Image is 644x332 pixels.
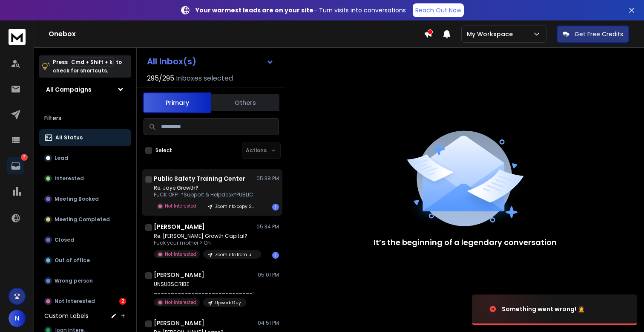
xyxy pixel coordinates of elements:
strong: Your warmest leads are on your site [195,6,313,14]
button: Not Interested2 [39,293,131,310]
button: N [9,310,26,327]
p: Press to check for shortcuts. [53,58,122,75]
button: Out of office [39,252,131,269]
p: Closed [55,237,74,243]
img: image [472,286,557,332]
button: Meeting Booked [39,191,131,208]
div: Something went wrong! 🤦 [502,305,585,313]
button: All Status [39,129,131,146]
p: Out of office [55,257,90,264]
p: Interested [55,175,84,182]
p: Not Interested [165,251,196,257]
h1: All Campaigns [46,85,92,94]
h1: [PERSON_NAME] [154,271,204,279]
p: Not Interested [165,203,196,209]
p: 05:01 PM [258,271,279,278]
p: All Status [55,134,83,141]
p: Fuck your mother > On [154,240,256,246]
p: 05:34 PM [256,223,279,230]
button: Others [211,93,279,112]
button: Meeting Completed [39,211,131,228]
p: Wrong person [55,277,93,284]
p: ________________________________ From: [PERSON_NAME] Sent: [154,288,256,294]
label: Select [155,147,172,154]
button: Get Free Credits [557,26,629,43]
a: 2 [7,157,24,174]
span: 295 / 295 [147,73,174,84]
p: Upwork Guy [215,300,241,306]
button: All Campaigns [39,81,131,98]
button: Lead [39,150,131,167]
p: Reach Out Now [415,6,461,14]
div: 1 [272,252,279,259]
h1: [PERSON_NAME] [154,319,204,327]
p: Get Free Credits [575,30,623,38]
img: logo [9,29,26,45]
button: Interested [39,170,131,187]
p: – Turn visits into conversations [195,6,406,14]
button: Wrong person [39,272,131,289]
h3: Inboxes selected [176,73,233,84]
div: 2 [119,298,126,305]
p: 04:51 PM [258,320,279,326]
p: Not Interested [55,298,95,305]
h3: Custom Labels [44,312,89,320]
button: Primary [143,92,211,113]
p: Zoominfo copy 230k [215,203,256,210]
p: Meeting Booked [55,196,99,202]
h1: All Inbox(s) [147,57,196,66]
h1: Public Safety Training Center [154,174,245,183]
p: 05:38 PM [256,175,279,182]
p: Not Interested [165,299,196,306]
p: Meeting Completed [55,216,110,223]
p: 2 [21,154,28,161]
h3: Filters [39,112,131,124]
span: Cmd + Shift + k [70,57,114,67]
h1: Onebox [49,29,424,39]
p: My Workspace [467,30,516,38]
p: Zoominfo from upwork guy maybe its a scam who knows [215,251,256,258]
button: Closed [39,231,131,248]
p: Lead [55,155,68,162]
p: FUCK OFF!! *Support & Helpdesk*PUBLIC [154,191,256,198]
h1: [PERSON_NAME] [154,222,205,231]
p: Re: [PERSON_NAME] Growth Capital? [154,233,256,240]
button: All Inbox(s) [140,53,281,70]
p: UNSUBSCRIBE [154,281,256,288]
div: 1 [272,204,279,211]
p: It’s the beginning of a legendary conversation [374,237,557,248]
p: Re: Jaye Growth? [154,185,256,191]
a: Reach Out Now [413,3,464,17]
